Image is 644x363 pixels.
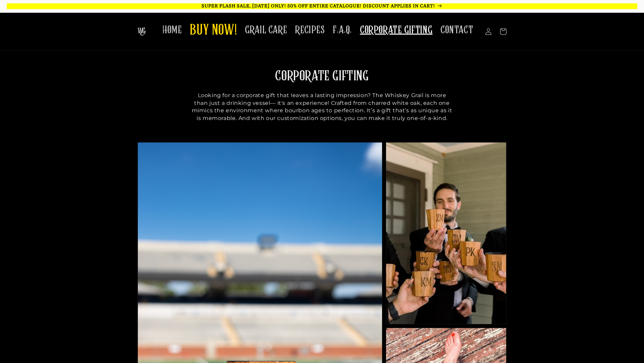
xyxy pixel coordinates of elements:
span: CORPORATE GIFTING [360,24,432,37]
span: GRAIL CARE [245,24,287,37]
span: RECIPES [295,24,325,37]
a: F.A.Q. [329,19,356,41]
img: The Whiskey Grail [138,28,146,36]
a: RECIPES [291,19,329,41]
p: Looking for a corporate gift that leaves a lasting impression? The Whiskey Grail is more than jus... [191,92,453,122]
span: F.A.Q. [333,24,352,37]
h2: CORPORATE GIFTING [191,68,453,85]
a: HOME [158,19,186,41]
span: HOME [162,24,182,37]
a: CORPORATE GIFTING [356,19,436,41]
p: SUPER FLASH SALE, [DATE] ONLY! 50% OFF ENTIRE CATALOGUE! DISCOUNT APPLIES IN CART! [7,3,637,9]
a: BUY NOW! [186,17,241,44]
span: CONTACT [440,24,473,37]
a: CONTACT [436,19,477,41]
a: GRAIL CARE [241,19,291,41]
span: BUY NOW! [190,22,237,40]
